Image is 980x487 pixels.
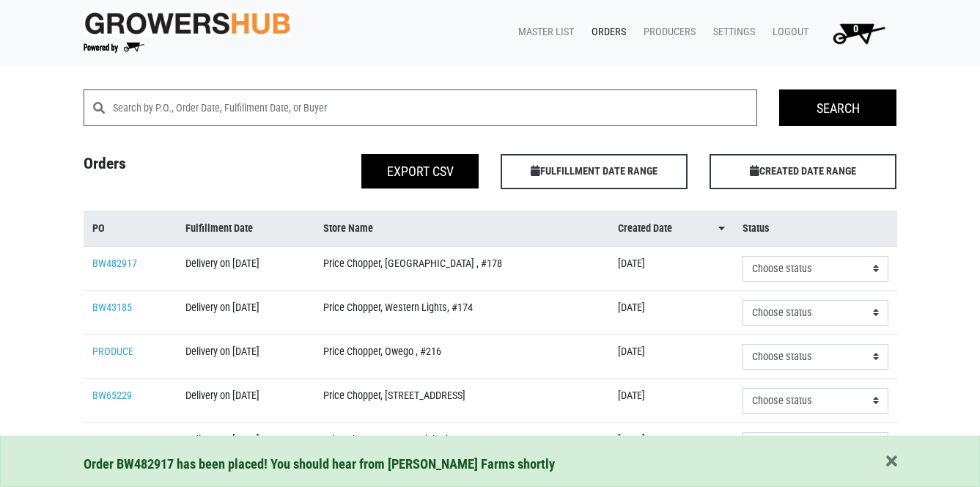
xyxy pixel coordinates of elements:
a: BW482917 [92,257,137,270]
a: Created Date [618,221,725,237]
td: Price Chopper, [GEOGRAPHIC_DATA] , #178 [314,246,610,291]
span: 0 [853,23,858,35]
a: Orders [580,18,632,46]
a: Status [743,221,888,237]
td: Price Chopper, Western Lights, #174 [314,290,610,334]
td: [DATE] [609,378,734,422]
td: Delivery on [DATE] [177,246,314,291]
td: Price Chopper, [STREET_ADDRESS] [314,378,610,422]
td: Delivery on [DATE] [177,290,314,334]
a: PO [92,221,169,237]
a: BW43185 [92,301,132,314]
td: [DATE] [609,334,734,378]
a: Settings [701,18,761,46]
button: Export CSV [361,154,479,188]
td: Price Chopper, Owego , #216 [314,334,610,378]
a: Store Name [323,221,601,237]
a: BW65229 [92,389,132,402]
span: Status [743,221,770,237]
td: [DATE] [609,246,734,291]
a: Fulfillment Date [185,221,306,237]
span: Fulfillment Date [185,221,253,237]
span: FULFILLMENT DATE RANGE [501,154,688,189]
td: Delivery on [DATE] [177,422,314,466]
input: Search by P.O., Order Date, Fulfillment Date, or Buyer [113,89,758,126]
td: Price Chopper, Commercial Drive, #207 [314,422,610,466]
img: original-fc7597fdc6adbb9d0e2ae620e786d1a2.jpg [84,10,292,37]
a: 0 [814,18,897,48]
img: Cart [826,18,891,48]
span: PO [92,221,105,237]
td: [DATE] [609,290,734,334]
a: Producers [632,18,701,46]
td: Delivery on [DATE] [177,334,314,378]
img: Powered by Big Wheelbarrow [84,43,144,53]
a: Master List [506,18,580,46]
div: Order BW482917 has been placed! You should hear from [PERSON_NAME] Farms shortly [84,454,897,475]
span: Store Name [323,221,373,237]
a: PRODUCE [92,345,133,358]
span: CREATED DATE RANGE [710,154,896,189]
h4: Orders [73,154,281,183]
span: Created Date [618,221,672,237]
td: Delivery on [DATE] [177,378,314,422]
input: Search [779,89,896,126]
td: [DATE] [609,422,734,466]
a: Logout [761,18,814,46]
a: BW98128 [92,433,132,446]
